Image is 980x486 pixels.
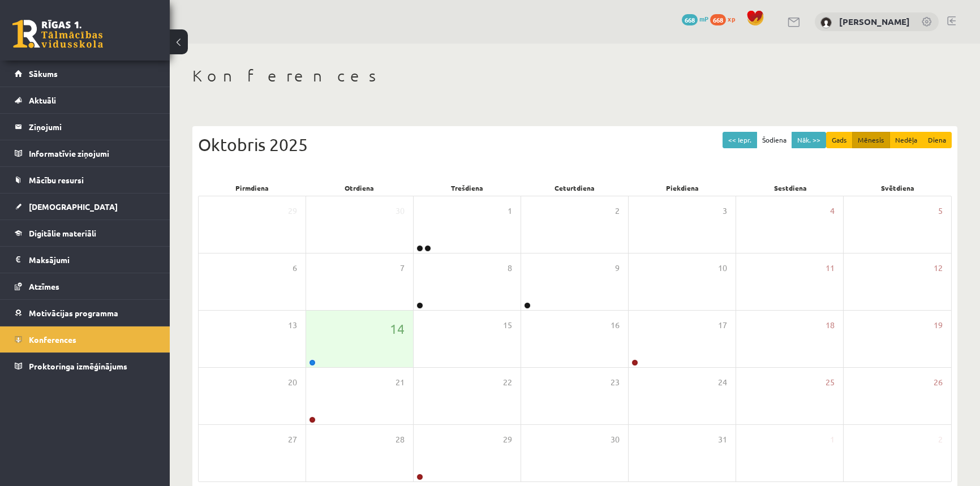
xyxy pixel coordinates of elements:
span: 19 [934,319,943,332]
a: Maksājumi [15,247,156,273]
a: 668 xp [710,14,741,23]
a: Rīgas 1. Tālmācības vidusskola [12,20,103,48]
a: Digitālie materiāli [15,220,156,246]
span: 15 [503,319,512,332]
span: 668 [710,14,726,25]
span: Aktuāli [29,95,56,105]
span: 20 [288,376,297,389]
a: [DEMOGRAPHIC_DATA] [15,193,156,220]
legend: Maksājumi [29,247,156,273]
a: Konferences [15,326,156,352]
div: Svētdiena [844,180,952,196]
h1: Konferences [192,66,957,85]
span: 5 [938,205,943,217]
legend: Informatīvie ziņojumi [29,140,156,166]
span: 27 [288,433,297,446]
span: 1 [508,205,512,217]
span: 29 [503,433,512,446]
a: Motivācijas programma [15,300,156,326]
span: xp [728,14,735,23]
span: 1 [830,433,835,446]
div: Sestdiena [736,180,844,196]
span: [DEMOGRAPHIC_DATA] [29,201,118,212]
span: Motivācijas programma [29,308,118,318]
span: 3 [723,205,727,217]
div: Ceturtdiena [521,180,629,196]
span: Konferences [29,334,76,345]
div: Piekdiena [629,180,736,196]
span: Mācību resursi [29,175,84,185]
a: [PERSON_NAME] [839,16,910,27]
a: Ziņojumi [15,114,156,140]
a: Informatīvie ziņojumi [15,140,156,166]
a: Proktoringa izmēģinājums [15,353,156,379]
span: Proktoringa izmēģinājums [29,361,127,371]
span: 13 [288,319,297,332]
a: 668 mP [682,14,708,23]
div: Oktobris 2025 [198,132,952,157]
span: 2 [938,433,943,446]
span: 28 [396,433,405,446]
span: Atzīmes [29,281,59,291]
span: 30 [611,433,620,446]
span: 31 [718,433,727,446]
span: 14 [390,319,405,338]
span: 17 [718,319,727,332]
span: 4 [830,205,835,217]
a: Aktuāli [15,87,156,113]
div: Otrdiena [306,180,413,196]
span: 29 [288,205,297,217]
span: 22 [503,376,512,389]
span: 26 [934,376,943,389]
div: Trešdiena [414,180,521,196]
a: Mācību resursi [15,167,156,193]
button: Nāk. >> [792,132,826,148]
button: Nedēļa [889,132,923,148]
span: 9 [615,262,620,274]
img: Ingus Riciks [820,17,832,28]
span: 21 [396,376,405,389]
span: 10 [718,262,727,274]
span: 23 [611,376,620,389]
span: 8 [508,262,512,274]
span: 25 [826,376,835,389]
button: << Iepr. [723,132,757,148]
span: Sākums [29,68,58,79]
span: 18 [826,319,835,332]
a: Sākums [15,61,156,87]
span: 24 [718,376,727,389]
span: 7 [400,262,405,274]
legend: Ziņojumi [29,114,156,140]
span: 668 [682,14,698,25]
span: 6 [293,262,297,274]
button: Mēnesis [852,132,890,148]
span: Digitālie materiāli [29,228,96,238]
span: mP [699,14,708,23]
span: 30 [396,205,405,217]
span: 12 [934,262,943,274]
button: Diena [922,132,952,148]
button: Gads [826,132,853,148]
span: 16 [611,319,620,332]
button: Šodiena [757,132,792,148]
a: Atzīmes [15,273,156,299]
span: 11 [826,262,835,274]
div: Pirmdiena [198,180,306,196]
span: 2 [615,205,620,217]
